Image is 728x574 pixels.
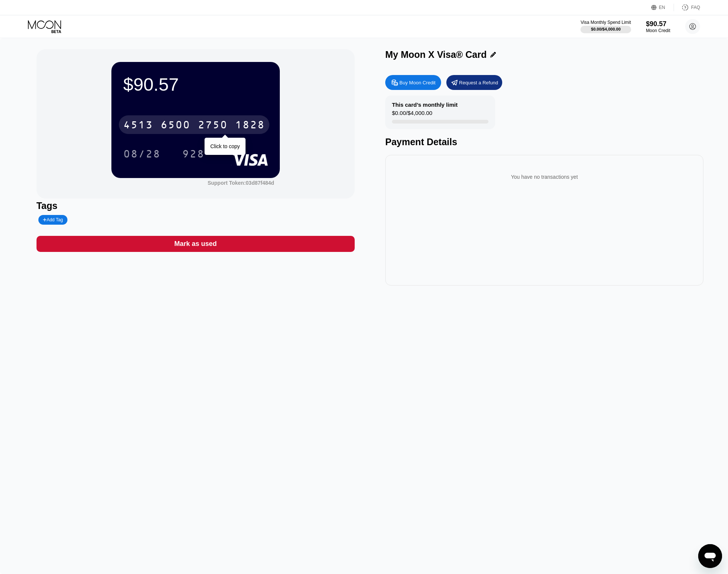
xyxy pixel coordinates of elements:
[177,144,210,163] div: 928
[646,20,670,28] div: $90.57
[674,4,700,11] div: FAQ
[459,79,498,86] div: Request a Refund
[446,75,502,90] div: Request a Refund
[43,217,63,222] div: Add Tag
[698,544,722,568] iframe: Button to launch messaging window, conversation in progress
[385,137,703,147] div: Payment Details
[161,120,190,132] div: 6500
[174,240,217,248] div: Mark as used
[646,20,670,33] div: $90.57Moon Credit
[385,49,487,60] div: My Moon X Visa® Card
[691,5,700,10] div: FAQ
[119,115,269,134] div: 4513650027501828
[580,20,631,33] div: Visa Monthly Spend Limit$0.00/$4,000.00
[646,28,670,33] div: Moon Credit
[399,79,436,86] div: Buy Moon Credit
[391,166,697,187] div: You have no transactions yet
[38,215,67,225] div: Add Tag
[392,102,458,108] div: This card’s monthly limit
[37,200,355,211] div: Tags
[392,110,432,120] div: $0.00 / $4,000.00
[235,120,265,132] div: 1828
[210,143,240,149] div: Click to copy
[659,5,665,10] div: EN
[208,180,274,186] div: Support Token:03d87f484d
[123,120,153,132] div: 4513
[385,75,441,90] div: Buy Moon Credit
[591,27,621,31] div: $0.00 / $4,000.00
[651,4,674,11] div: EN
[182,149,205,161] div: 928
[118,144,166,163] div: 08/28
[123,74,268,95] div: $90.57
[198,120,228,132] div: 2750
[208,180,274,186] div: Support Token: 03d87f484d
[37,236,355,252] div: Mark as used
[580,20,631,25] div: Visa Monthly Spend Limit
[123,149,161,161] div: 08/28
